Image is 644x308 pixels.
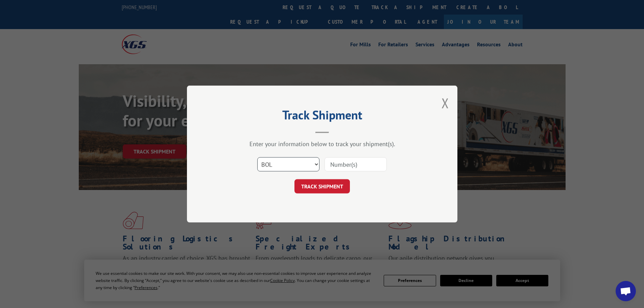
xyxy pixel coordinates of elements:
h2: Track Shipment [221,110,424,123]
div: Enter your information below to track your shipment(s). [221,140,424,148]
input: Number(s) [325,157,387,171]
button: TRACK SHIPMENT [294,179,350,193]
button: Close modal [442,94,449,112]
div: Open chat [616,281,636,301]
